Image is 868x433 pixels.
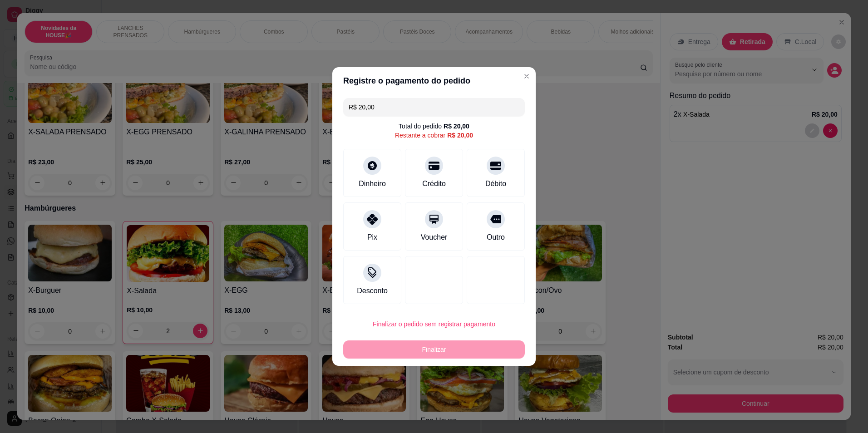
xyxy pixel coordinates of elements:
div: Pix [367,232,377,243]
div: Crédito [422,178,446,189]
div: Voucher [421,232,448,243]
div: R$ 20,00 [447,131,473,140]
button: Finalizar o pedido sem registrar pagamento [343,315,525,333]
div: Outro [487,232,505,243]
header: Registre o pagamento do pedido [332,67,536,94]
div: Total do pedido [399,122,469,131]
div: Restante a cobrar [395,131,473,140]
div: Desconto [357,285,388,296]
button: Close [519,69,534,84]
div: Dinheiro [359,178,386,189]
div: R$ 20,00 [444,122,469,131]
div: Débito [485,178,506,189]
input: Ex.: hambúrguer de cordeiro [349,98,519,116]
